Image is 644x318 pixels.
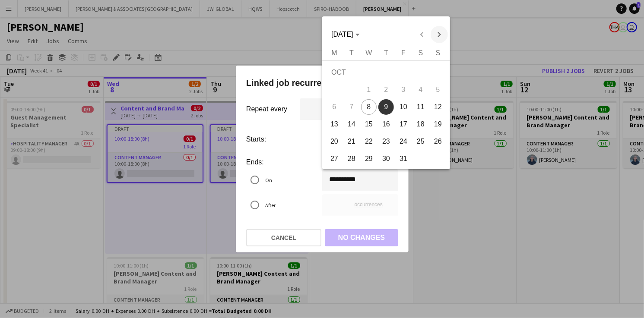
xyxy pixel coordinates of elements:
button: 03-10-2025 [395,81,412,98]
span: 3 [396,82,411,98]
span: 25 [413,134,428,149]
button: 10-10-2025 [395,98,412,116]
span: 1 [361,82,377,98]
button: 18-10-2025 [412,116,429,133]
span: S [418,49,423,57]
span: 29 [361,151,377,167]
span: M [331,49,337,57]
span: T [349,49,354,57]
span: 30 [378,151,394,167]
span: 20 [327,134,342,149]
button: 26-10-2025 [429,133,447,150]
span: [DATE] [331,31,353,38]
button: 09-10-2025 [378,98,395,116]
span: 27 [327,151,342,167]
span: 12 [430,99,446,115]
span: 24 [396,134,411,149]
span: W [365,49,372,57]
button: 08-10-2025 [360,98,378,116]
span: 7 [344,99,359,115]
button: 05-10-2025 [429,81,447,98]
span: 9 [378,99,394,115]
span: 26 [430,134,446,149]
span: 10 [396,99,411,115]
button: 01-10-2025 [360,81,378,98]
button: 07-10-2025 [343,98,360,116]
button: 02-10-2025 [378,81,395,98]
span: 18 [413,116,428,132]
span: F [401,49,406,57]
button: 25-10-2025 [412,133,429,150]
button: 20-10-2025 [326,133,343,150]
span: 5 [430,82,446,98]
span: 2 [378,82,394,98]
button: 21-10-2025 [343,133,360,150]
span: 23 [378,134,394,149]
button: 19-10-2025 [429,116,447,133]
td: OCT [326,64,447,81]
button: 06-10-2025 [326,98,343,116]
span: 28 [344,151,359,167]
button: 29-10-2025 [360,150,378,167]
button: 31-10-2025 [395,150,412,167]
span: 8 [361,99,377,115]
span: 15 [361,116,377,132]
button: 13-10-2025 [326,116,343,133]
button: 04-10-2025 [412,81,429,98]
span: 21 [344,134,359,149]
button: 23-10-2025 [378,133,395,150]
span: 4 [413,82,428,98]
span: 14 [344,116,359,132]
span: 17 [396,116,411,132]
button: 24-10-2025 [395,133,412,150]
button: 12-10-2025 [429,98,447,116]
button: 16-10-2025 [378,116,395,133]
button: 11-10-2025 [412,98,429,116]
button: Next month [430,26,447,43]
button: 22-10-2025 [360,133,378,150]
button: 27-10-2025 [326,150,343,167]
button: Choose month and year [328,27,363,42]
span: 16 [378,116,394,132]
span: 13 [327,116,342,132]
button: 30-10-2025 [378,150,395,167]
span: 11 [413,99,428,115]
span: 31 [396,151,411,167]
span: 22 [361,134,377,149]
button: 15-10-2025 [360,116,378,133]
span: T [384,49,388,57]
span: S [435,49,440,57]
button: 14-10-2025 [343,116,360,133]
span: 6 [327,99,342,115]
button: 17-10-2025 [395,116,412,133]
span: 19 [430,116,446,132]
button: 28-10-2025 [343,150,360,167]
